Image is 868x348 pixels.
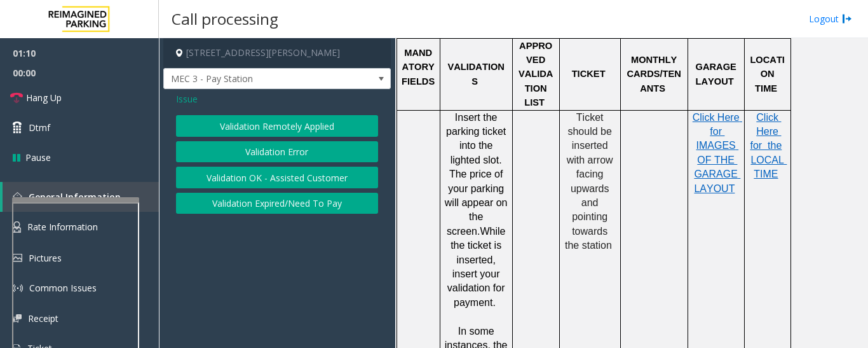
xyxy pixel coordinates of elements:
button: Validation Error [176,141,378,163]
button: Validation OK - Assisted Customer [176,167,378,188]
span: MEC 3 - Pay Station [164,69,345,89]
span: VALIDATIONS [447,62,505,86]
span: GARAGE LAYOUT [695,62,738,86]
span: Issue [176,92,198,106]
a: LOCAL TIME [750,155,787,179]
span: General Information [29,191,121,203]
span: LOCATION TIME [750,55,785,94]
button: Validation Remotely Applied [176,115,378,137]
span: Dtmf [29,121,50,134]
button: Validation Expired/Need To Pay [176,193,378,214]
span: While the ticket is inserted, insert your validation for payment. [447,226,508,308]
img: logout [842,12,852,25]
h4: [STREET_ADDRESS][PERSON_NAME] [163,38,391,68]
img: 'icon' [13,192,22,202]
span: MONTHLY CARDS/TENANTS [627,55,681,94]
span: LOCAL TIME [750,155,787,179]
span: Insert the parking ticket into the lighted slot. The price of your parking will appear on the scr... [445,112,510,237]
a: General Information [3,182,159,212]
span: Hang Up [26,91,62,104]
h3: Call processing [165,3,285,34]
a: Logout [809,12,852,25]
span: MANDATORY FIELDS [402,48,437,87]
span: Click Here for IMAGES OF THE GARAGE LAYOUT [693,112,742,194]
a: Click Here for IMAGES OF THE GARAGE LAYOUT [693,113,742,194]
a: Click Here for the [750,113,782,151]
span: Pause [25,151,51,164]
span: Click Here for the [750,112,782,151]
span: APPROVED VALIDATION LIST [519,41,553,108]
span: TICKET [572,69,606,79]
